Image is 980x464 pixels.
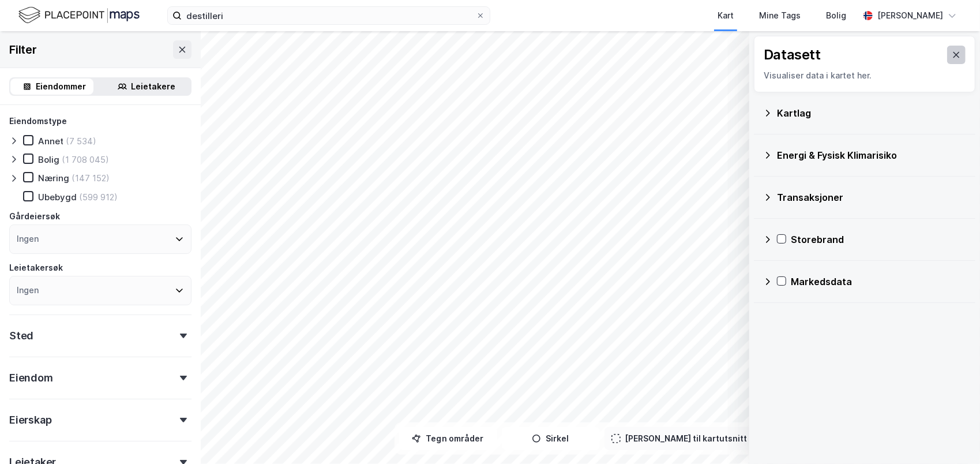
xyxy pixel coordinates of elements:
div: Annet [38,136,63,147]
div: Mine Tags [759,9,801,23]
button: Tegn områder [399,427,497,450]
div: Storebrand [791,233,966,246]
div: Bolig [38,154,59,165]
div: Eierskap [9,413,51,427]
div: Ingen [17,232,39,246]
iframe: Chat Widget [922,409,980,464]
div: Kartlag [777,106,966,120]
div: Eiendommer [36,80,87,93]
div: Visualiser data i kartet her. [764,69,966,83]
div: Transaksjoner [777,190,966,204]
div: (147 152) [72,173,110,184]
div: [PERSON_NAME] til kartutsnitt [625,432,748,446]
div: Bolig [826,9,846,23]
input: Søk på adresse, matrikkel, gårdeiere, leietakere eller personer [182,7,476,24]
div: Eiendomstype [9,114,67,128]
div: (7 534) [66,136,96,147]
div: (599 912) [79,192,118,203]
div: (1 708 045) [62,154,109,165]
div: Ubebygd [38,192,77,203]
div: Ingen [17,283,39,297]
div: Kart [718,9,734,23]
div: Næring [38,173,69,184]
div: Gårdeiersøk [9,209,60,223]
div: Filter [9,40,37,59]
button: Sirkel [502,427,600,450]
img: logo.f888ab2527a4732fd821a326f86c7f29.svg [18,5,140,25]
div: Leietakersøk [9,261,63,275]
div: Sted [9,329,33,343]
div: Energi & Fysisk Klimarisiko [777,148,966,162]
div: Datasett [764,46,821,64]
div: [PERSON_NAME] [877,9,943,23]
div: Eiendom [9,371,53,385]
div: Leietakere [132,80,176,93]
div: Markedsdata [791,275,966,289]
